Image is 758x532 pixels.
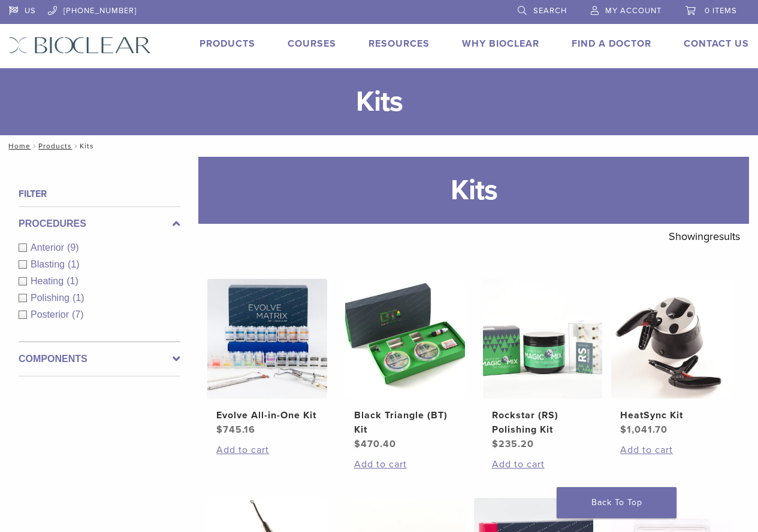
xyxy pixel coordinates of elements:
[345,279,465,399] img: Black Triangle (BT) Kit
[492,408,594,437] h2: Rockstar (RS) Polishing Kit
[198,157,749,224] h1: Kits
[492,438,499,450] span: $
[31,143,38,149] span: /
[200,38,255,50] a: Products
[216,424,255,436] bdi: 745.16
[462,38,539,50] a: Why Bioclear
[31,293,73,303] span: Polishing
[483,279,603,399] img: Rockstar (RS) Polishing Kit
[38,142,72,150] a: Products
[611,279,731,437] a: HeatSync KitHeatSync Kit $1,041.70
[684,38,749,50] a: Contact Us
[5,142,31,150] a: Home
[572,38,651,50] a: Find A Doctor
[492,438,534,450] bdi: 235.20
[19,352,180,366] label: Components
[9,37,151,54] img: Bioclear
[669,224,740,249] p: Showing results
[483,279,603,451] a: Rockstar (RS) Polishing KitRockstar (RS) Polishing Kit $235.20
[620,424,668,436] bdi: 1,041.70
[67,242,79,253] span: (9)
[288,38,336,50] a: Courses
[207,279,327,437] a: Evolve All-in-One KitEvolve All-in-One Kit $745.16
[620,443,722,457] a: Add to cart: “HeatSync Kit”
[68,259,80,269] span: (1)
[354,457,456,472] a: Add to cart: “Black Triangle (BT) Kit”
[67,276,78,286] span: (1)
[492,457,594,472] a: Add to cart: “Rockstar (RS) Polishing Kit”
[605,6,662,16] span: My Account
[354,408,456,437] h2: Black Triangle (BT) Kit
[73,293,84,303] span: (1)
[19,187,180,201] h4: Filter
[354,438,396,450] bdi: 470.40
[72,143,80,149] span: /
[31,242,67,253] span: Anterior
[207,279,327,399] img: Evolve All-in-One Kit
[19,217,180,231] label: Procedures
[216,443,318,457] a: Add to cart: “Evolve All-in-One Kit”
[31,259,68,269] span: Blasting
[705,6,737,16] span: 0 items
[72,309,84,320] span: (7)
[369,38,430,50] a: Resources
[533,6,567,16] span: Search
[31,309,72,320] span: Posterior
[216,424,223,436] span: $
[216,408,318,422] h2: Evolve All-in-One Kit
[620,408,722,422] h2: HeatSync Kit
[620,424,627,436] span: $
[557,487,677,518] a: Back To Top
[31,276,67,286] span: Heating
[354,438,361,450] span: $
[345,279,465,451] a: Black Triangle (BT) KitBlack Triangle (BT) Kit $470.40
[611,279,731,399] img: HeatSync Kit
